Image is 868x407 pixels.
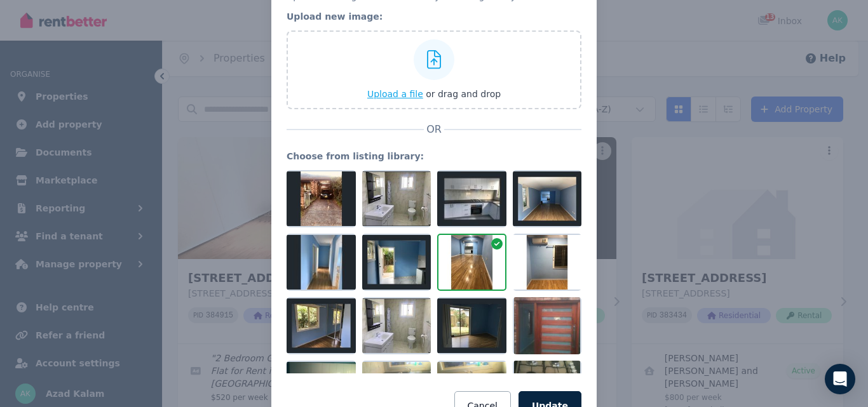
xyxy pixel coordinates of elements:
button: Upload a file or drag and drop [367,88,501,100]
span: OR [424,122,444,137]
div: Open Intercom Messenger [825,364,855,394]
span: Upload a file [367,89,423,99]
span: or drag and drop [426,89,501,99]
legend: Upload new image: [287,10,581,23]
legend: Choose from listing library: [287,150,581,163]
